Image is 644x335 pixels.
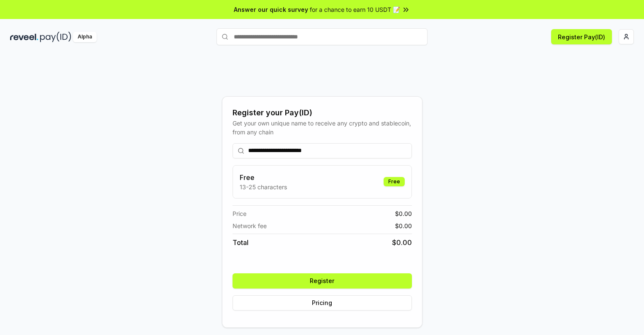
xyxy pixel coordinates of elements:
[384,177,405,186] div: Free
[233,295,412,310] button: Pricing
[233,209,246,218] span: Price
[40,32,71,42] img: pay_id
[395,221,412,230] span: $ 0.00
[233,237,249,248] span: Total
[73,32,97,42] div: Alpha
[233,119,412,136] div: Get your own unique name to receive any crypto and stablecoin, from any chain
[240,172,287,182] h3: Free
[233,221,267,230] span: Network fee
[310,5,400,14] span: for a chance to earn 10 USDT 📝
[233,273,412,289] button: Register
[551,29,612,44] button: Register Pay(ID)
[233,107,412,119] div: Register your Pay(ID)
[240,182,287,191] p: 13-25 characters
[10,32,38,42] img: reveel_dark
[234,5,308,14] span: Answer our quick survey
[392,237,412,248] span: $ 0.00
[395,209,412,218] span: $ 0.00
